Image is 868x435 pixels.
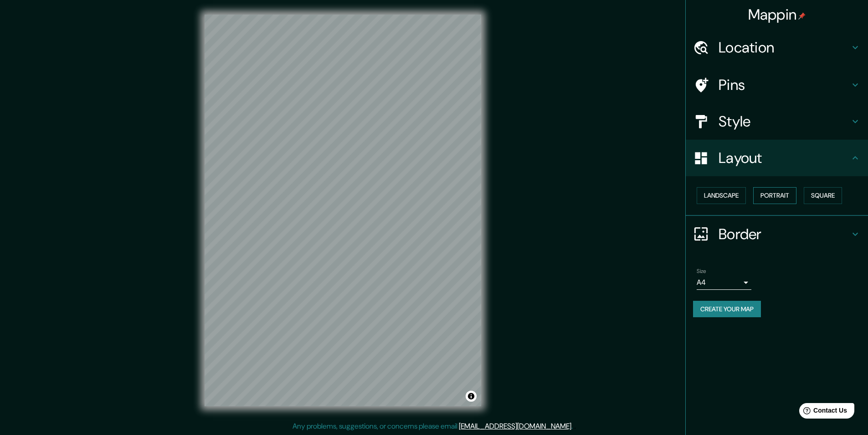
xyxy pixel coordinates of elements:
[693,301,761,318] button: Create your map
[753,187,796,204] button: Portrait
[686,29,868,66] div: Location
[205,15,481,406] canvas: Map
[459,421,571,431] a: [EMAIL_ADDRESS][DOMAIN_NAME]
[719,76,850,94] h4: Pins
[719,112,850,131] h4: Style
[697,267,706,275] label: Size
[719,38,850,57] h4: Location
[573,421,574,432] div: .
[293,421,573,432] p: Any problems, suggestions, or concerns please email .
[804,187,842,204] button: Square
[697,187,746,204] button: Landscape
[787,399,858,425] iframe: Help widget launcher
[686,216,868,252] div: Border
[574,421,576,432] div: .
[466,391,477,402] button: Toggle attribution
[697,275,751,290] div: A4
[686,67,868,103] div: Pins
[719,149,850,167] h4: Layout
[748,5,806,24] h4: Mappin
[798,12,806,20] img: pin-icon.png
[686,140,868,176] div: Layout
[686,103,868,140] div: Style
[719,225,850,243] h4: Border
